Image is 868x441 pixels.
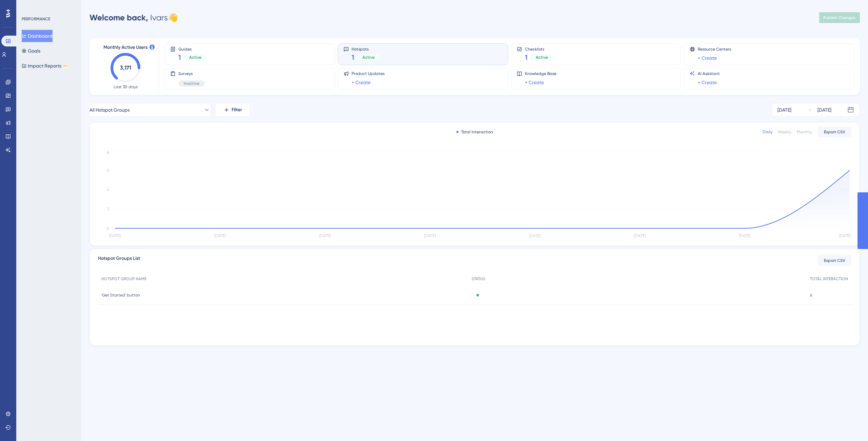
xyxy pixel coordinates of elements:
[90,12,178,23] div: Ivars 👋
[178,46,207,51] span: Guides
[823,15,856,20] span: Publish Changes
[840,414,860,435] iframe: UserGuiding AI Assistant Launcher
[817,106,831,114] div: [DATE]
[178,53,181,62] span: 1
[178,71,205,76] span: Surveys
[22,30,53,42] button: Dashboard
[352,46,380,51] span: Hotspots
[22,45,40,57] button: Goals
[698,71,720,76] span: AI Assistant
[63,64,69,68] div: BETA
[352,78,371,87] a: + Create
[819,12,860,23] button: Publish Changes
[214,233,226,238] tspan: [DATE]
[824,258,845,263] span: Export CSV
[184,81,199,86] span: Inactive
[525,71,556,76] span: Knowledge Base
[352,71,384,76] span: Product Updates
[797,129,812,135] div: Monthly
[529,233,540,238] tspan: [DATE]
[525,46,553,51] span: Checklists
[352,53,354,62] span: 1
[525,78,544,87] a: + Create
[777,106,791,114] div: [DATE]
[22,60,69,72] button: Impact ReportsBETA
[319,233,331,238] tspan: [DATE]
[456,129,493,135] div: Total Interaction
[817,127,851,137] button: Export CSV
[472,276,485,282] span: STATUS
[107,207,109,211] tspan: 2
[98,254,140,267] span: Hotspot Groups List
[698,54,717,62] a: + Create
[232,106,242,114] span: Filter
[103,43,147,52] span: Monthly Active Users
[525,53,528,62] span: 1
[778,129,791,135] div: Weekly
[739,233,750,238] tspan: [DATE]
[698,46,731,52] span: Resource Centers
[424,233,436,238] tspan: [DATE]
[839,233,850,238] tspan: [DATE]
[22,16,50,22] div: PERFORMANCE
[107,150,109,155] tspan: 8
[189,55,201,60] span: Active
[90,13,148,22] span: Welcome back,
[106,226,109,231] tspan: 0
[536,55,548,60] span: Active
[362,55,375,60] span: Active
[763,129,772,135] div: Daily
[824,129,845,135] span: Export CSV
[120,64,131,71] text: 3,171
[107,168,109,173] tspan: 6
[698,78,717,87] a: + Create
[107,187,109,192] tspan: 4
[817,255,851,266] button: Export CSV
[90,103,210,117] button: All Hotspot Groups
[810,292,812,298] span: 6
[114,84,138,90] span: Last 30 days
[109,233,121,238] tspan: [DATE]
[216,103,250,117] button: Filter
[101,276,146,282] span: HOTSPOT GROUP NAME
[810,276,848,282] span: TOTAL INTERACTION
[90,106,130,114] span: All Hotspot Groups
[634,233,646,238] tspan: [DATE]
[101,292,140,298] span: 'Get Started' button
